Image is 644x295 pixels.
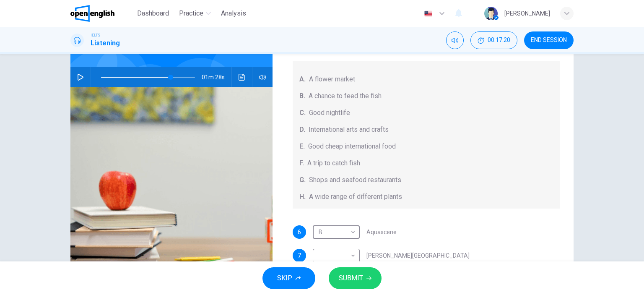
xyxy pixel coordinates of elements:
span: 7 [298,253,301,258]
span: A. [299,74,306,84]
button: SUBMIT [329,267,382,289]
h1: Listening [91,38,120,48]
div: Hide [470,31,517,49]
span: Shops and seafood restaurants [309,175,401,185]
span: A chance to feed the fish [309,91,382,101]
img: OpenEnglish logo [70,5,114,22]
span: D. [299,125,305,135]
span: A trip to catch fish [307,158,360,168]
span: END SESSION [531,37,567,44]
button: Practice [176,6,214,21]
span: F. [299,158,304,168]
span: 6 [298,229,301,235]
span: A wide range of different plants [309,192,402,202]
span: 01m 28s [202,67,231,87]
span: C. [299,108,306,118]
span: A flower market [309,74,355,84]
span: Dashboard [137,8,169,18]
a: OpenEnglish logo [70,5,134,22]
button: Analysis [218,6,249,21]
div: [PERSON_NAME] [504,8,550,18]
span: SKIP [277,272,292,284]
span: Aquascene [366,229,397,235]
span: H. [299,192,306,202]
img: en [423,10,434,17]
img: Profile picture [484,7,498,20]
span: 00:17:20 [488,37,510,44]
button: SKIP [262,267,315,289]
div: B [313,220,357,244]
span: Good cheap international food [308,141,396,151]
button: Dashboard [134,6,172,21]
span: Good nightlife [309,108,350,118]
span: G. [299,175,306,185]
span: International arts and crafts [309,125,389,135]
span: [PERSON_NAME][GEOGRAPHIC_DATA] [366,253,470,258]
span: B. [299,91,305,101]
span: E. [299,141,305,151]
button: 00:17:20 [470,31,517,49]
div: Mute [446,31,464,49]
span: IELTS [91,32,100,38]
span: SUBMIT [339,272,363,284]
img: Darwin, Australia [70,87,273,292]
span: Analysis [221,8,246,18]
button: Click to see the audio transcription [235,67,249,87]
span: Practice [179,8,203,18]
button: END SESSION [524,31,574,49]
